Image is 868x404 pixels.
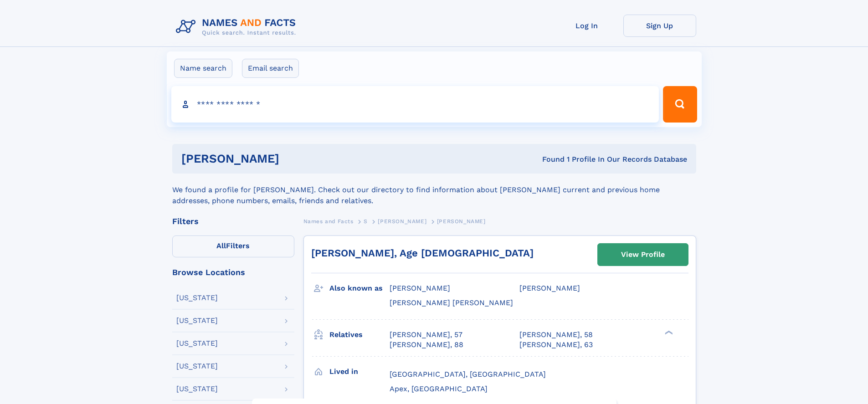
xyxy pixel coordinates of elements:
[172,15,303,39] img: Logo Names and Facts
[176,294,218,302] div: [US_STATE]
[216,241,226,250] span: All
[174,59,232,78] label: Name search
[176,363,218,370] div: [US_STATE]
[598,244,688,266] a: View Profile
[519,340,593,350] a: [PERSON_NAME], 63
[172,217,294,225] div: Filters
[172,268,294,276] div: Browse Locations
[176,385,218,393] div: [US_STATE]
[172,174,696,206] div: We found a profile for [PERSON_NAME]. Check out our directory to find information about [PERSON_N...
[242,59,299,78] label: Email search
[390,370,546,378] span: [GEOGRAPHIC_DATA], [GEOGRAPHIC_DATA]
[390,330,462,340] a: [PERSON_NAME], 57
[172,235,294,257] label: Filters
[437,218,486,225] span: [PERSON_NAME]
[519,284,580,292] span: [PERSON_NAME]
[663,329,673,335] div: ❯
[311,247,534,259] a: [PERSON_NAME], Age [DEMOGRAPHIC_DATA]
[378,215,426,227] a: [PERSON_NAME]
[519,330,593,340] a: [PERSON_NAME], 58
[171,86,659,123] input: search input
[329,364,390,379] h3: Lived in
[663,86,697,123] button: Search Button
[378,218,426,225] span: [PERSON_NAME]
[364,215,368,227] a: S
[390,340,463,350] a: [PERSON_NAME], 88
[181,153,411,164] h1: [PERSON_NAME]
[364,218,368,225] span: S
[329,327,390,343] h3: Relatives
[550,15,623,37] a: Log In
[390,284,450,292] span: [PERSON_NAME]
[411,154,687,164] div: Found 1 Profile In Our Records Database
[623,15,696,37] a: Sign Up
[390,384,488,393] span: Apex, [GEOGRAPHIC_DATA]
[621,244,665,265] div: View Profile
[303,215,354,227] a: Names and Facts
[176,317,218,324] div: [US_STATE]
[329,281,390,296] h3: Also known as
[176,340,218,347] div: [US_STATE]
[390,298,513,307] span: [PERSON_NAME] [PERSON_NAME]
